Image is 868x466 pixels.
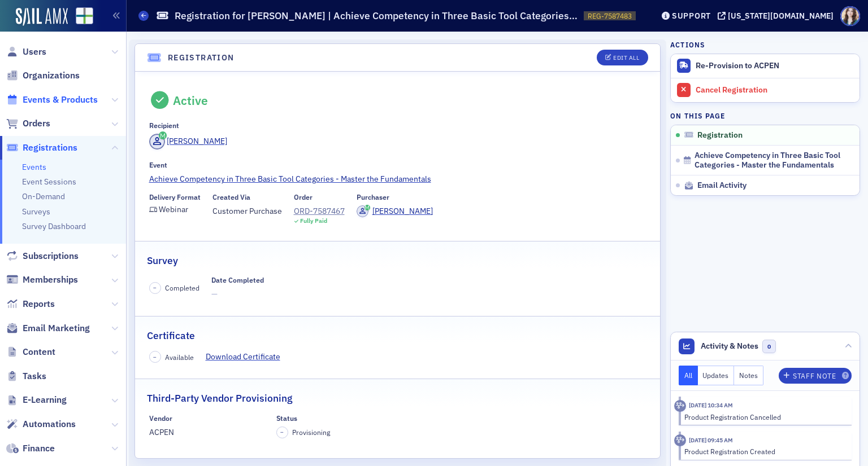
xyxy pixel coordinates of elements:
span: Customer Purchase [212,205,282,217]
span: – [153,353,157,361]
button: Staff Note [779,368,852,384]
button: All [679,366,698,385]
div: Product Registration Cancelled [684,412,844,422]
a: Reports [6,298,55,310]
div: Event [149,161,167,169]
a: Download Certificate [206,351,289,363]
div: Created Via [212,193,250,201]
a: Tasks [6,370,46,383]
a: Automations [6,418,76,430]
span: Available [165,352,194,362]
img: SailAMX [16,8,68,26]
a: Event Sessions [22,177,76,187]
span: Achieve Competency in Three Basic Tool Categories - Master the Fundamentals [695,151,845,170]
span: Memberships [23,274,78,286]
a: Content [6,346,55,358]
a: Finance [6,442,55,455]
span: Registrations [23,142,77,154]
img: SailAMX [76,7,93,25]
div: Recipient [149,121,179,130]
button: Updates [698,366,735,385]
span: Reports [23,298,55,310]
div: Cancel Registration [696,85,854,95]
h4: On this page [670,111,860,121]
a: On-Demand [22,191,65,201]
a: Users [6,46,46,58]
span: Subscriptions [23,250,79,262]
button: Notes [734,366,763,385]
h1: Registration for [PERSON_NAME] | Achieve Competency in Three Basic Tool Categories - Master the F... [175,9,578,23]
div: Fully Paid [300,217,327,225]
h2: Third-Party Vendor Provisioning [147,391,292,406]
a: Orders [6,117,50,130]
div: Edit All [613,55,639,61]
a: Surveys [22,206,50,217]
h2: Certificate [147,328,195,343]
button: Re-Provision to ACPEN [671,54,860,78]
span: E-Learning [23,394,67,406]
button: Edit All [597,50,648,65]
div: Status [276,414,297,423]
span: Finance [23,442,55,455]
span: Provisioning [292,428,330,437]
span: Organizations [23,69,80,82]
a: [PERSON_NAME] [149,134,228,150]
div: [US_STATE][DOMAIN_NAME] [728,11,834,21]
span: Completed [165,283,199,293]
div: Active [173,93,208,108]
div: Order [294,193,313,201]
span: — [211,288,264,300]
span: 0 [762,340,776,354]
span: REG-7587483 [588,11,632,21]
a: Cancel Registration [671,78,860,102]
span: – [153,284,157,292]
span: Activity & Notes [701,340,758,352]
h4: Registration [168,52,235,64]
div: [PERSON_NAME] [167,135,227,147]
span: Orders [23,117,50,130]
span: Tasks [23,370,46,383]
div: Product Registration Created [684,446,844,456]
a: Achieve Competency in Three Basic Tool Categories - Master the Fundamentals [149,173,646,185]
a: Survey Dashboard [22,221,86,231]
span: ACPEN [149,427,264,438]
div: Support [672,11,711,21]
span: Content [23,346,55,358]
a: Events & Products [6,94,98,106]
div: Activity [674,434,686,446]
div: [PERSON_NAME] [372,205,433,217]
h4: Actions [670,39,705,50]
a: View Homepage [68,7,93,27]
a: Subscriptions [6,250,79,262]
a: ORD-7587467 [294,205,345,217]
time: 8/11/2025 10:34 AM [689,401,733,409]
time: 8/11/2025 09:45 AM [689,436,733,444]
a: Registrations [6,142,77,154]
a: E-Learning [6,394,67,406]
a: Events [22,162,46,172]
div: Date Completed [211,276,264,284]
button: [US_STATE][DOMAIN_NAME] [718,12,837,20]
span: Automations [23,418,76,430]
div: Delivery Format [149,193,201,201]
span: Registration [697,130,743,140]
a: [PERSON_NAME] [357,205,433,217]
div: Staff Note [793,373,836,379]
span: Profile [840,6,860,26]
a: Organizations [6,69,80,82]
span: Email Activity [697,181,747,191]
span: Email Marketing [23,322,90,335]
span: Events & Products [23,94,98,106]
h2: Survey [147,253,178,268]
div: Activity [674,400,686,412]
a: Memberships [6,274,78,286]
div: Purchaser [357,193,389,201]
span: – [280,428,284,436]
span: Users [23,46,46,58]
div: Re-Provision to ACPEN [696,61,854,71]
div: Webinar [159,206,188,213]
div: Vendor [149,414,172,423]
a: Email Marketing [6,322,90,335]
